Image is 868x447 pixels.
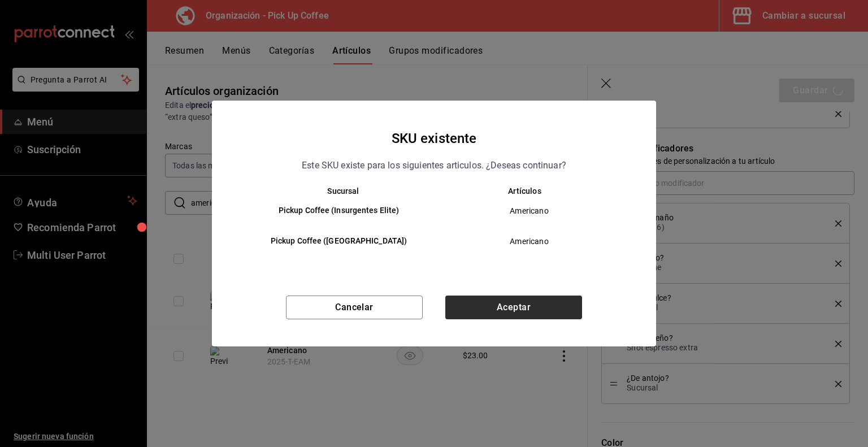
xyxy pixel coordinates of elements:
button: Cancelar [286,296,423,319]
span: Americano [444,205,615,216]
h6: Pickup Coffee (Insurgentes Elite) [253,205,425,217]
span: Americano [444,236,615,247]
th: Sucursal [235,186,434,196]
h6: Pickup Coffee ([GEOGRAPHIC_DATA]) [253,235,425,248]
p: Este SKU existe para los siguientes articulos. ¿Deseas continuar? [302,158,566,173]
h4: SKU existente [392,128,477,149]
button: Aceptar [445,296,582,319]
th: Artículos [434,186,633,196]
